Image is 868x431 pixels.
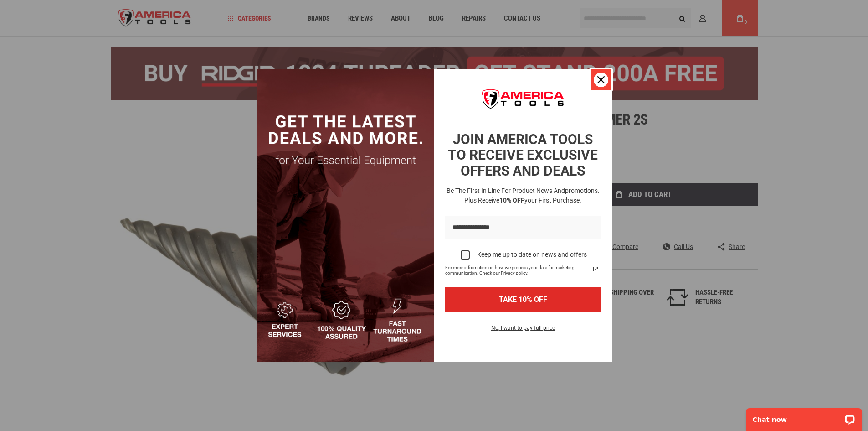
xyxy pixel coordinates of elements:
a: Read our Privacy Policy [590,264,601,275]
button: Close [590,69,612,91]
button: TAKE 10% OFF [445,287,601,312]
strong: JOIN AMERICA TOOLS TO RECEIVE EXCLUSIVE OFFERS AND DEALS [448,131,598,179]
strong: 10% OFF [499,197,524,204]
iframe: LiveChat chat widget [740,402,868,431]
h3: Be the first in line for product news and [443,186,603,205]
div: Keep me up to date on news and offers [477,251,587,259]
input: Email field [445,216,601,239]
svg: close icon [597,76,605,83]
svg: link icon [590,264,601,275]
button: No, I want to pay full price [484,323,562,338]
span: For more information on how we process your data for marketing communication. Check our Privacy p... [445,265,590,276]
